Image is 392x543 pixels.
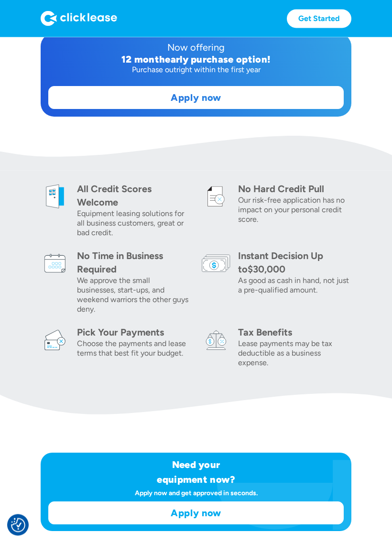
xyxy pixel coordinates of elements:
div: Lease payments may be tax deductible as a business expense. [238,339,351,368]
div: $30,000 [248,264,285,275]
div: All Credit Scores Welcome [77,183,190,209]
img: welcome icon [41,183,69,211]
img: credit icon [202,183,230,211]
div: Choose the payments and lease terms that best fit your budget. [77,339,190,358]
img: calendar icon [41,250,69,278]
div: No Hard Credit Pull [238,183,351,196]
div: Tax Benefits [238,326,351,339]
div: Apply now and get approved in seconds. [100,489,292,498]
a: Apply now [49,87,343,109]
div: No Time in Business Required [77,250,190,276]
div: We approve the small businesses, start-ups, and weekend warriors the other guys deny. [77,276,190,315]
img: tax icon [202,326,230,355]
div: As good as cash in hand, not just a pre-qualified amount. [238,276,351,295]
div: Pick Your Payments [77,326,190,339]
div: Equipment leasing solutions for all business customers, great or bad credit. [77,209,190,238]
img: money icon [202,250,230,278]
a: Apply now [49,502,343,524]
div: 12 month [121,54,165,65]
div: Our risk-free application has no impact on your personal credit score. [238,196,351,225]
img: Logo [41,11,117,26]
div: early purchase option! [165,54,271,65]
a: Get Started [287,10,351,28]
img: Revisit consent button [11,518,25,532]
img: card icon [41,326,69,355]
div: Now offering [48,41,344,54]
div: Instant Decision Up to [238,250,323,275]
h1: Need your [100,460,292,471]
div: Purchase outright within the first year [48,65,344,75]
h1: equipment now? [100,475,292,486]
button: Consent Preferences [11,518,25,532]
